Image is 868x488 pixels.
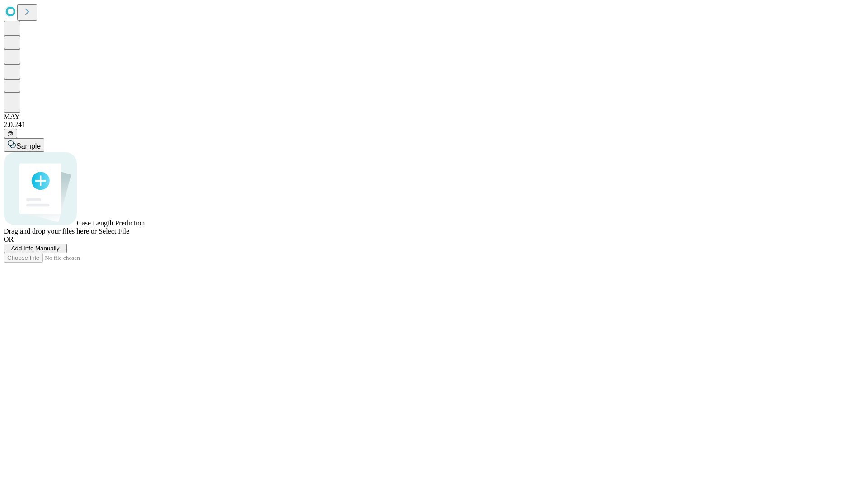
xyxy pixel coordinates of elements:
span: Sample [16,142,41,150]
span: Drag and drop your files here or [4,227,97,235]
span: OR [4,235,14,243]
span: Select File [99,227,129,235]
div: 2.0.241 [4,121,864,129]
span: Case Length Prediction [77,219,145,227]
span: @ [7,130,14,137]
button: Sample [4,138,44,152]
div: MAY [4,113,864,121]
span: Add Info Manually [11,245,60,252]
button: Add Info Manually [4,244,67,253]
button: @ [4,129,17,138]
